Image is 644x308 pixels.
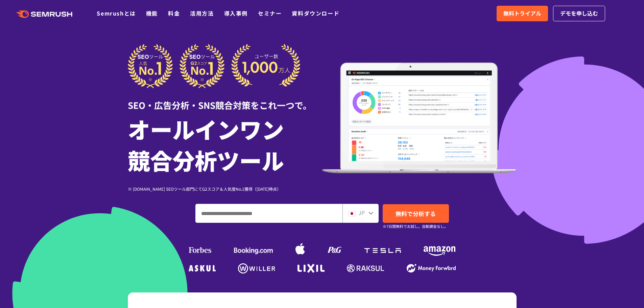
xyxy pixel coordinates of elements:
small: ※7日間無料でお試し。自動課金なし。 [383,223,448,230]
a: 活用方法 [190,9,214,17]
div: ※ [DOMAIN_NAME] SEOツール部門にてG2スコア＆人気度No.1獲得（[DATE]時点） [128,186,322,192]
a: 無料トライアル [497,6,548,21]
a: Semrushとは [97,9,136,17]
div: SEO・広告分析・SNS競合対策をこれ一つで。 [128,88,322,112]
a: 資料ダウンロード [292,9,339,17]
span: デモを申し込む [560,9,598,18]
a: 無料で分析する [383,204,449,223]
span: JP [358,209,365,217]
h1: オールインワン 競合分析ツール [128,113,322,175]
a: 導入事例 [224,9,248,17]
span: 無料トライアル [503,9,541,18]
span: 無料で分析する [396,209,436,218]
a: 料金 [168,9,180,17]
a: デモを申し込む [553,6,605,21]
a: 機能 [146,9,158,17]
a: セミナー [258,9,282,17]
input: ドメイン、キーワードまたはURLを入力してください [196,204,342,222]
